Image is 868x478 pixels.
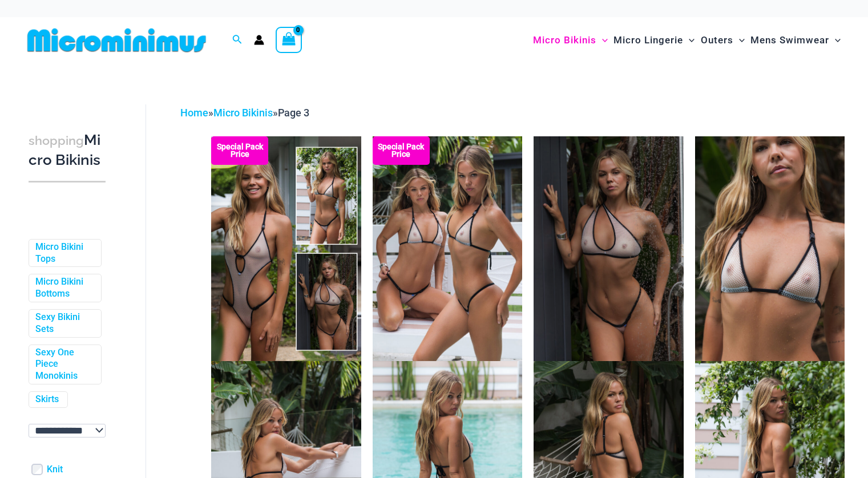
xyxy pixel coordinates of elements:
span: » » [180,107,309,119]
span: Page 3 [278,107,309,119]
a: Search icon link [232,33,243,47]
a: Micro Bikini Bottoms [35,276,92,300]
a: Micro Bikinis [213,107,273,119]
a: Sexy Bikini Sets [35,311,92,335]
span: Micro Bikinis [533,26,596,55]
a: OutersMenu ToggleMenu Toggle [698,23,748,58]
a: Account icon link [254,35,264,45]
a: Skirts [35,394,59,406]
span: Menu Toggle [596,26,608,55]
b: Special Pack Price [211,143,268,158]
b: Special Pack Price [373,143,430,158]
img: Trade Winds IvoryInk 317 Top 01 [695,136,845,361]
a: Home [180,107,208,119]
nav: Site Navigation [528,21,845,59]
span: Mens Swimwear [750,26,829,55]
a: Mens SwimwearMenu ToggleMenu Toggle [748,23,843,58]
span: Micro Lingerie [613,26,683,55]
span: Menu Toggle [683,26,695,55]
select: wpc-taxonomy-pa_color-745982 [29,424,106,438]
img: Top Bum Pack (1) [373,136,522,361]
a: Micro BikinisMenu ToggleMenu Toggle [530,23,611,58]
img: Collection Pack (1) [211,136,361,361]
a: Micro LingerieMenu ToggleMenu Toggle [611,23,697,58]
a: Knit [47,464,63,476]
h3: Micro Bikinis [29,131,106,170]
span: shopping [29,133,84,148]
a: View Shopping Cart, empty [276,27,302,53]
img: Trade Winds IvoryInk 384 Top 453 Micro 04 [534,136,683,361]
span: Menu Toggle [829,26,841,55]
img: MM SHOP LOGO FLAT [23,27,211,53]
span: Outers [701,26,733,55]
a: Micro Bikini Tops [35,241,92,265]
a: Sexy One Piece Monokinis [35,347,92,382]
span: Menu Toggle [733,26,745,55]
